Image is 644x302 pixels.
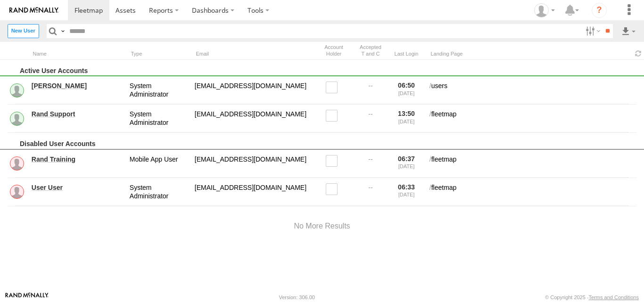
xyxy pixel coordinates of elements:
[428,154,636,174] div: fleetmap
[356,43,385,58] div: Has user accepted Terms and Conditions
[531,3,558,17] div: Ed Pruneda
[59,24,66,38] label: Search Query
[128,182,190,202] div: System Administrator
[32,110,123,118] a: Rand Support
[326,110,342,122] label: Read only
[428,108,636,129] div: fleetmap
[128,80,190,100] div: System Administrator
[388,182,424,202] div: 06:33 [DATE]
[5,293,49,302] a: Visit our Website
[193,154,311,174] div: randtraining@rand.com
[620,24,636,38] label: Export results as...
[388,154,424,174] div: 06:37 [DATE]
[8,24,39,38] label: Create New User
[315,43,353,58] div: Account Holder
[30,49,124,58] div: Name
[592,3,607,18] i: ?
[545,294,639,300] div: © Copyright 2025 -
[128,49,190,58] div: Type
[32,82,123,90] a: [PERSON_NAME]
[128,108,190,129] div: System Administrator
[193,49,311,58] div: Email
[128,154,190,174] div: Mobile App User
[388,80,424,100] div: 06:50 [DATE]
[326,155,342,167] label: Read only
[193,108,311,129] div: odyssey@rand.com
[428,182,636,202] div: fleetmap
[9,7,58,14] img: rand-logo.svg
[193,80,311,100] div: service@odysseygroupllc.com
[589,294,639,300] a: Terms and Conditions
[32,183,123,192] a: User User
[32,155,123,163] a: Rand Training
[388,49,424,58] div: Last Login
[326,82,342,93] label: Read only
[279,294,315,300] div: Version: 306.00
[582,24,602,38] label: Search Filter Options
[193,182,311,202] div: fortraining@train.com
[326,183,342,195] label: Read only
[388,108,424,129] div: 13:50 [DATE]
[633,49,644,58] span: Refresh
[428,49,629,58] div: Landing Page
[428,80,636,100] div: users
